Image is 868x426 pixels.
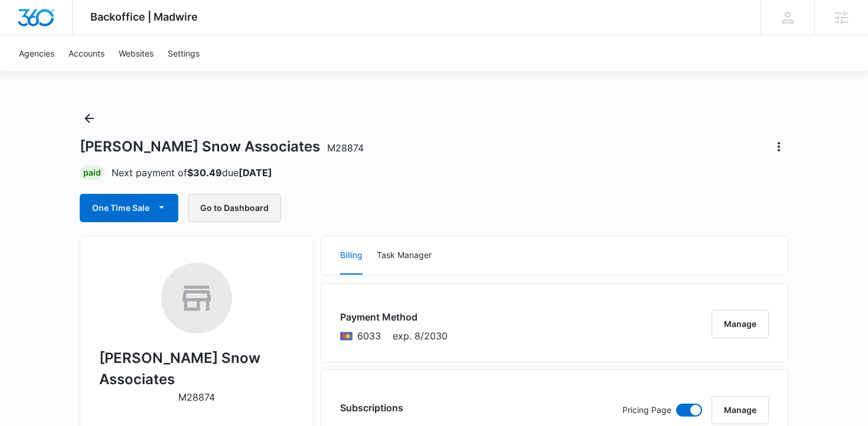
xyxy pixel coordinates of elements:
div: Paid [80,166,105,180]
button: One Time Sale [80,194,178,222]
button: Go to Dashboard [188,194,281,222]
a: Accounts [61,35,112,71]
p: Pricing Page [622,404,671,417]
h2: [PERSON_NAME] Snow Associates [99,348,294,390]
button: Back [80,109,99,128]
h1: [PERSON_NAME] Snow Associates [80,138,364,156]
button: Actions [769,137,788,156]
button: Billing [340,237,363,275]
button: Manage [712,396,769,424]
span: Mastercard ending with [357,329,381,343]
strong: $30.49 [187,167,222,179]
a: Websites [112,35,161,71]
p: Next payment of due [112,166,272,180]
span: M28874 [327,142,364,154]
span: exp. 8/2030 [393,329,448,343]
h3: Subscriptions [340,401,403,415]
strong: [DATE] [239,167,272,179]
button: Manage [712,310,769,338]
span: Backoffice | Madwire [90,11,198,23]
a: Settings [161,35,207,71]
button: Task Manager [377,237,432,275]
a: Agencies [12,35,61,71]
h3: Payment Method [340,310,448,324]
p: M28874 [178,390,215,404]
